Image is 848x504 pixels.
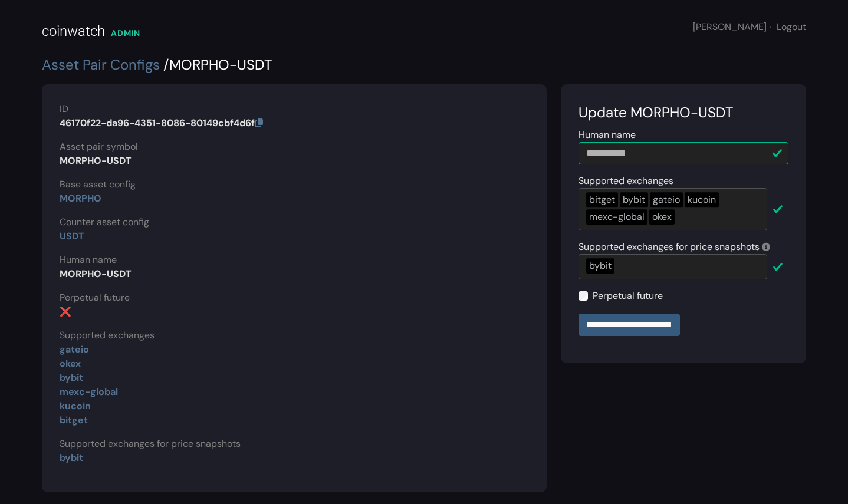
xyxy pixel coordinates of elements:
span: / [163,55,169,74]
label: Supported exchanges for price snapshots [60,437,241,451]
label: Supported exchanges [60,328,155,342]
div: gateio [650,192,683,207]
label: Counter asset config [60,215,149,229]
label: Human name [60,253,117,267]
a: Asset Pair Configs [42,55,160,74]
a: mexc-global [60,386,118,398]
label: Asset pair symbol [60,140,138,154]
a: okex [60,357,81,370]
div: MORPHO-USDT [42,54,806,75]
a: bitget [60,414,88,426]
a: bybit [60,452,83,464]
a: Logout [777,21,806,33]
strong: MORPHO-USDT [60,154,132,167]
a: gateio [60,343,89,355]
div: [PERSON_NAME] [693,20,806,34]
label: Human name [579,128,636,142]
strong: MORPHO-USDT [60,268,132,280]
strong: ❌ [60,305,71,318]
div: bybit [586,258,614,274]
div: coinwatch [42,21,105,42]
label: Supported exchanges for price snapshots [579,240,770,254]
div: ADMIN [111,27,140,39]
span: · [770,21,771,33]
a: bybit [60,371,83,384]
div: mexc-global [586,209,647,225]
div: bitget [586,192,618,207]
div: bybit [620,192,648,207]
a: USDT [60,230,84,242]
label: Base asset config [60,177,136,192]
a: MORPHO [60,192,101,205]
div: okex [649,209,675,225]
label: Perpetual future [593,289,663,303]
label: Perpetual future [60,291,130,305]
div: Update MORPHO-USDT [579,102,788,123]
a: kucoin [60,400,91,412]
label: Supported exchanges [579,174,673,188]
div: kucoin [685,192,719,207]
label: ID [60,102,68,116]
strong: 46170f22-da96-4351-8086-80149cbf4d6f [60,117,263,129]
